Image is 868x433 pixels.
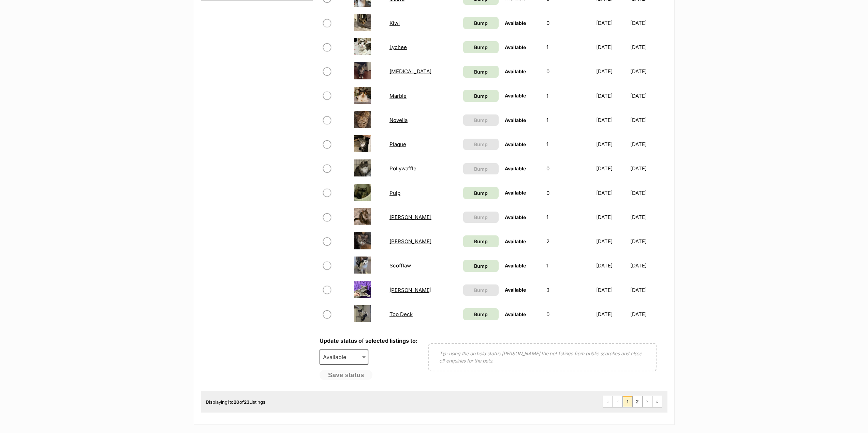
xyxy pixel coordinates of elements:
td: [DATE] [593,84,630,108]
a: Bump [463,308,499,320]
td: [DATE] [630,230,666,253]
span: Available [505,263,526,268]
span: Bump [474,44,488,51]
td: 1 [544,35,592,59]
span: Bump [474,311,488,318]
td: [DATE] [630,108,666,132]
td: [DATE] [593,278,630,302]
label: Update status of selected listings to: [320,337,417,344]
span: Bump [474,214,488,221]
td: 1 [544,108,592,132]
td: [DATE] [593,157,630,180]
a: Kiwi [389,20,400,26]
td: 2 [544,230,592,253]
a: Bump [463,260,499,272]
td: [DATE] [593,303,630,326]
td: [DATE] [630,303,666,326]
span: Available [505,311,526,317]
td: 0 [544,11,592,35]
a: Scofflaw [389,262,411,269]
span: Bump [474,287,488,294]
a: Next page [643,396,652,407]
span: Page 1 [623,396,632,407]
a: [PERSON_NAME] [389,214,431,220]
a: Bump [463,66,499,78]
td: [DATE] [630,84,666,108]
span: Available [505,93,526,98]
strong: 23 [244,399,249,405]
span: Bump [474,189,488,197]
a: Pulp [389,190,400,196]
span: Available [505,287,526,293]
span: Previous page [613,396,622,407]
button: Bump [463,284,499,296]
p: Tip: using the on hold status [PERSON_NAME] the pet listings from public searches and close off e... [439,350,646,364]
a: Last page [652,396,662,407]
td: [DATE] [630,181,666,205]
a: Bump [463,235,499,247]
a: Marble [389,93,407,99]
td: 1 [544,84,592,108]
td: [DATE] [593,181,630,205]
span: Bump [474,141,488,148]
span: Bump [474,117,488,124]
td: [DATE] [630,133,666,156]
span: Available [505,141,526,147]
span: Bump [474,238,488,245]
td: [DATE] [593,11,630,35]
button: Save status [320,370,373,381]
td: 0 [544,157,592,180]
span: Displaying to of Listings [206,399,265,405]
span: Available [505,190,526,196]
td: [DATE] [630,11,666,35]
a: Novella [389,117,408,123]
td: [DATE] [593,230,630,253]
strong: 1 [227,399,230,405]
td: [DATE] [630,35,666,59]
td: [DATE] [630,254,666,277]
button: Bump [463,212,499,223]
button: Bump [463,163,499,174]
button: Bump [463,139,499,150]
td: 0 [544,181,592,205]
span: Available [320,350,369,365]
a: Bump [463,41,499,53]
a: Bump [463,187,499,199]
span: Bump [474,262,488,269]
span: First page [603,396,613,407]
td: [DATE] [630,157,666,180]
a: Pollywaffle [389,165,416,172]
td: 1 [544,133,592,156]
td: 1 [544,254,592,277]
span: Bump [474,68,488,75]
span: Available [505,20,526,26]
td: [DATE] [593,133,630,156]
td: [DATE] [593,254,630,277]
span: Available [505,117,526,123]
a: [PERSON_NAME] [389,287,431,293]
span: Available [505,166,526,171]
span: Available [320,352,353,362]
a: Top Deck [389,311,413,318]
button: Bump [463,114,499,126]
a: [MEDICAL_DATA] [389,68,431,75]
td: [DATE] [593,35,630,59]
td: [DATE] [630,205,666,229]
td: [DATE] [593,60,630,83]
a: Lychee [389,44,407,50]
span: Available [505,238,526,244]
strong: 20 [234,399,239,405]
td: [DATE] [630,278,666,302]
td: [DATE] [630,60,666,83]
a: Plaque [389,141,406,148]
a: [PERSON_NAME] [389,238,431,245]
a: Bump [463,17,499,29]
span: Available [505,44,526,50]
td: 0 [544,303,592,326]
a: Page 2 [633,396,642,407]
td: [DATE] [593,205,630,229]
nav: Pagination [603,396,662,407]
td: [DATE] [593,108,630,132]
span: Bump [474,165,488,172]
span: Bump [474,92,488,99]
